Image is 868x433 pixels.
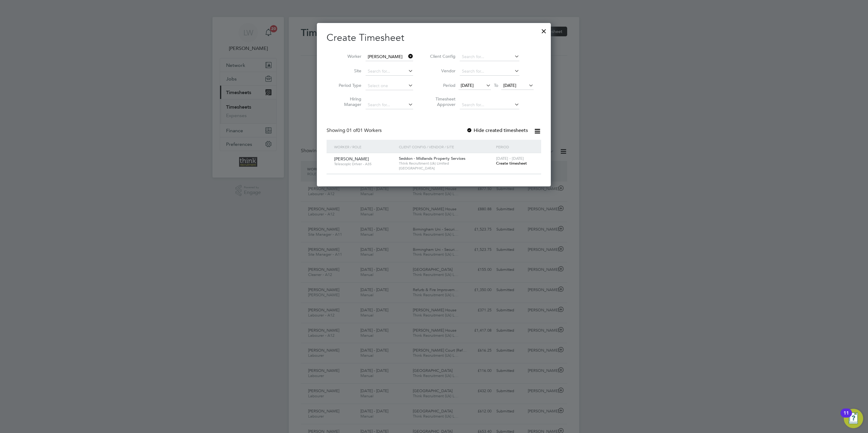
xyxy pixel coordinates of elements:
[333,140,397,154] div: Worker / Role
[399,161,493,166] span: Think Recruitment (Uk) Limited
[428,68,455,74] label: Vendor
[428,54,455,59] label: Client Config
[460,67,519,76] input: Search for...
[366,101,413,109] input: Search for...
[844,409,863,428] button: Open Resource Center, 11 new notifications
[334,156,369,162] span: [PERSON_NAME]
[347,127,382,133] span: 01 Workers
[334,54,361,59] label: Worker
[334,68,361,74] label: Site
[366,82,413,90] input: Select one
[397,140,495,154] div: Client Config / Vendor / Site
[347,127,357,133] span: 01 of
[460,53,519,61] input: Search for...
[843,413,849,421] div: 11
[366,67,413,76] input: Search for...
[503,83,516,88] span: [DATE]
[399,156,465,161] span: Seddon - Midlands Property Services
[399,166,493,171] span: [GEOGRAPHIC_DATA]
[334,83,361,88] label: Period Type
[366,53,413,61] input: Search for...
[327,127,383,134] div: Showing
[496,161,527,166] span: Create timesheet
[428,83,455,88] label: Period
[461,83,474,88] span: [DATE]
[492,81,500,89] span: To
[428,96,455,107] label: Timesheet Approver
[334,162,394,166] span: Telescopic Driver - A35
[495,140,535,154] div: Period
[334,96,361,107] label: Hiring Manager
[327,31,541,44] h2: Create Timesheet
[466,127,528,133] label: Hide created timesheets
[496,156,524,161] span: [DATE] - [DATE]
[460,101,519,109] input: Search for...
